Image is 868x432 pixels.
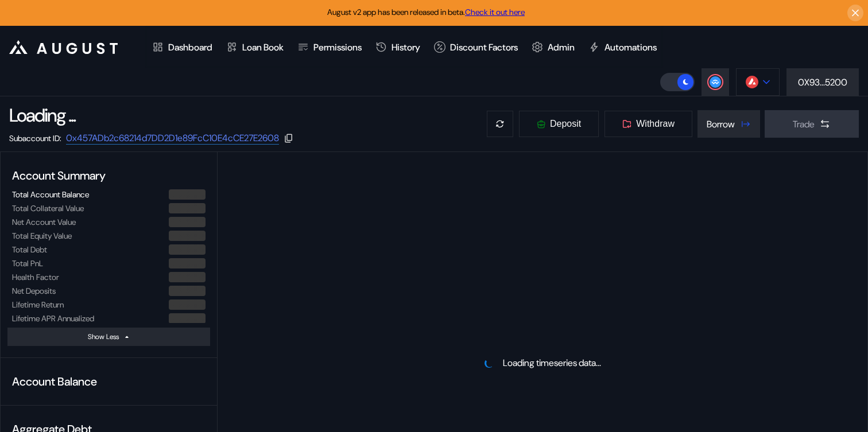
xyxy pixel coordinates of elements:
[12,217,76,227] div: Net Account Value
[518,110,599,138] button: Deposit
[786,68,859,96] button: 0X93...5200
[12,299,64,310] div: Lifetime Return
[7,328,210,346] button: Show Less
[550,119,581,129] span: Deposit
[9,133,61,143] div: Subaccount ID:
[636,119,675,129] span: Withdraw
[9,103,75,127] div: Loading ...
[168,41,212,53] div: Dashboard
[66,132,279,145] a: 0x457ADb2c68214d7DD2D1e89FcC10E4cCE27E2608
[7,369,210,394] div: Account Balance
[313,41,362,53] div: Permissions
[12,272,59,282] div: Health Factor
[12,189,89,200] div: Total Account Balance
[604,110,693,138] button: Withdraw
[465,7,525,17] a: Check it out here
[242,41,284,53] div: Loan Book
[736,68,780,96] button: chain logo
[604,41,657,53] div: Automations
[483,357,494,368] img: pending
[765,110,859,138] button: Trade
[12,244,47,255] div: Total Debt
[582,26,664,68] a: Automations
[7,164,210,188] div: Account Summary
[798,76,847,88] div: 0X93...5200
[427,26,525,68] a: Discount Factors
[369,26,427,68] a: History
[88,332,119,341] div: Show Less
[793,118,815,130] div: Trade
[327,7,525,17] span: August v2 app has been released in beta.
[219,26,290,68] a: Loan Book
[392,41,420,53] div: History
[290,26,369,68] a: Permissions
[12,203,84,213] div: Total Collateral Value
[707,118,735,130] div: Borrow
[450,41,518,53] div: Discount Factors
[12,231,72,241] div: Total Equity Value
[12,313,94,324] div: Lifetime APR Annualized
[12,258,43,268] div: Total PnL
[548,41,575,53] div: Admin
[503,357,601,369] div: Loading timeseries data...
[12,286,56,296] div: Net Deposits
[525,26,582,68] a: Admin
[145,26,219,68] a: Dashboard
[697,110,760,138] button: Borrow
[746,76,758,88] img: chain logo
